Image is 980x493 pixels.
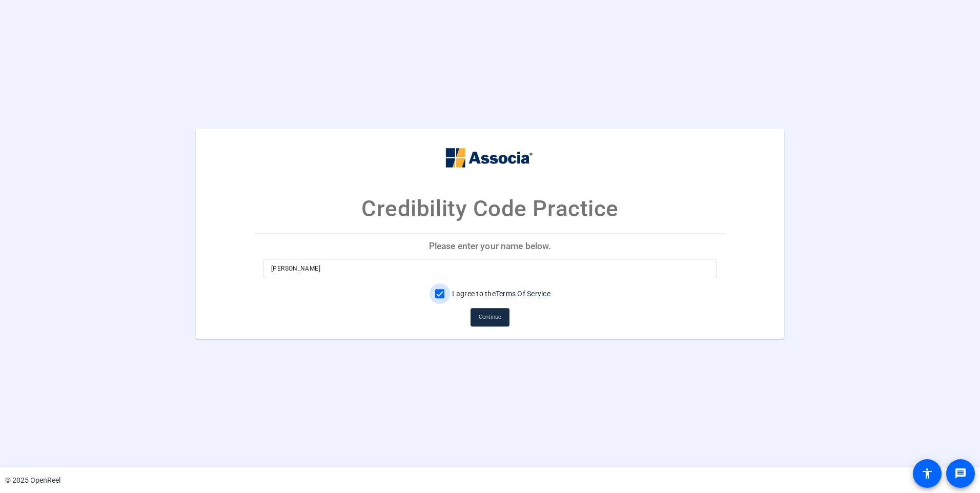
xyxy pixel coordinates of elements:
a: Terms Of Service [496,290,550,298]
label: I agree to the [450,289,550,299]
mat-icon: message [954,467,967,480]
span: Continue [479,310,501,325]
img: company-logo [439,139,541,176]
p: Credibility Code Practice [361,192,619,225]
p: Please enter your name below. [255,234,725,258]
button: Continue [471,308,509,326]
mat-icon: accessibility [921,467,933,480]
input: Enter your name [271,262,709,275]
div: © 2025 OpenReel [5,475,60,486]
